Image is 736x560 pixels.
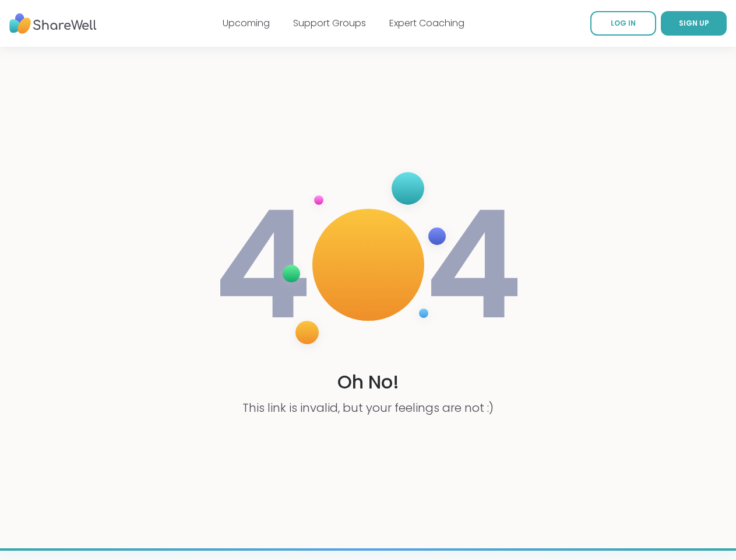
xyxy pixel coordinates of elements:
[590,11,656,36] a: LOG IN
[9,8,97,40] img: ShareWell Nav Logo
[679,18,709,28] span: SIGN UP
[389,16,464,30] a: Expert Coaching
[337,369,399,395] h1: Oh No!
[293,16,366,30] a: Support Groups
[223,16,270,30] a: Upcoming
[213,160,523,369] img: 404
[242,400,494,416] p: This link is invalid, but your feelings are not :)
[661,11,727,36] a: SIGN UP
[611,18,636,28] span: LOG IN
